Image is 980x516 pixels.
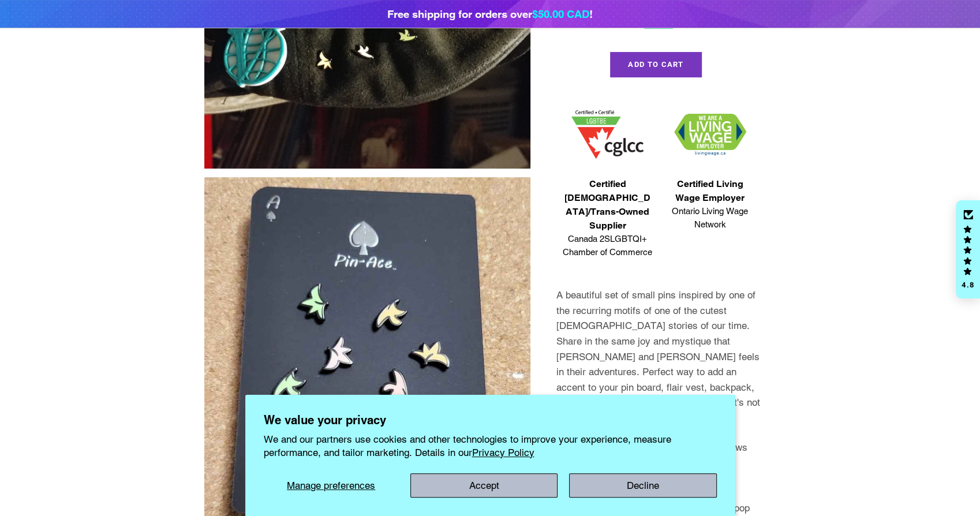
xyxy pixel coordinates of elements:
h2: We value your privacy [264,413,717,427]
div: 4.8 [961,281,975,289]
span: Ontario Living Wage Network [664,205,755,231]
span: Add to Cart [628,60,683,69]
img: 1705457225.png [571,110,644,159]
span: Certified [DEMOGRAPHIC_DATA]/Trans-Owned Supplier [562,177,653,233]
button: Add to Cart [610,52,701,77]
div: Click to open Judge.me floating reviews tab [956,200,980,298]
p: A beautiful set of small pins inspired by one of the recurring motifs of one of the cutest [DEMOG... [556,287,761,425]
button: Accept [410,473,558,498]
span: Manage preferences [287,480,375,491]
button: Decline [569,473,716,498]
a: Privacy Policy [472,447,534,458]
p: We and our partners use cookies and other technologies to improve your experience, measure perfor... [264,433,717,458]
div: Free shipping for orders over ! [387,6,593,22]
span: Canada 2SLGBTQI+ Chamber of Commerce [562,233,653,259]
span: Certified Living Wage Employer [664,177,755,205]
span: $50.00 CAD [532,8,589,20]
button: Manage preferences [264,473,399,498]
img: 1706832627.png [674,114,746,156]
